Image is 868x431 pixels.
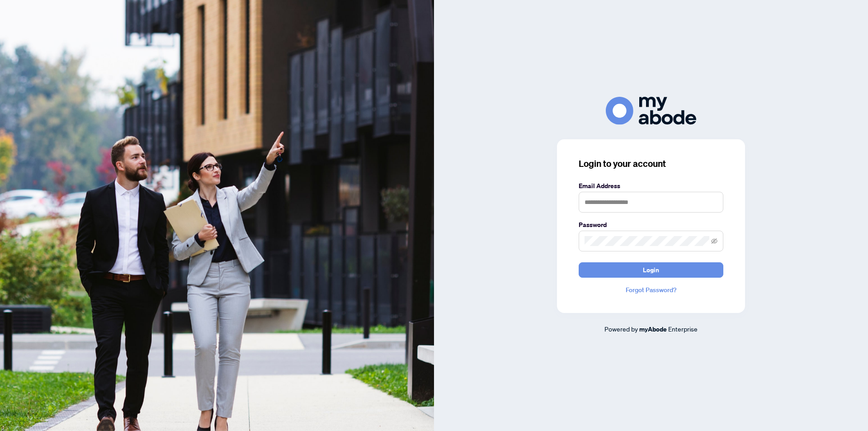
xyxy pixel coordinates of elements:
a: Forgot Password? [579,285,723,295]
a: myAbode [639,324,667,334]
span: eye-invisible [711,238,717,244]
label: Email Address [579,181,723,191]
span: Enterprise [668,325,698,333]
span: Login [643,263,659,277]
button: Login [579,262,723,278]
h3: Login to your account [579,157,723,170]
img: ma-logo [606,97,696,124]
span: Powered by [604,325,638,333]
label: Password [579,220,723,230]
